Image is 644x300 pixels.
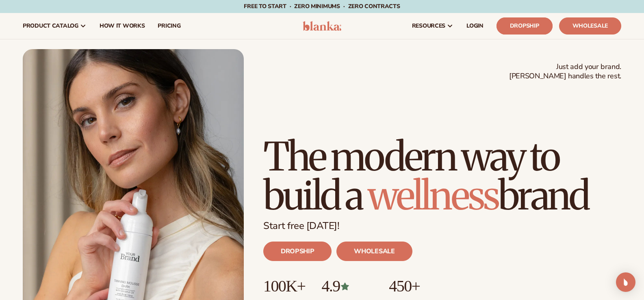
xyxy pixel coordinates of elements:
a: resources [405,13,460,39]
span: LOGIN [466,23,484,29]
h1: The modern way to build a brand [263,137,621,215]
a: Wholesale [559,17,621,35]
span: pricing [158,23,180,29]
img: logo [303,21,341,31]
p: 100K+ [263,277,305,295]
span: Just add your brand. [PERSON_NAME] handles the rest. [509,62,621,81]
a: Dropship [497,17,553,35]
a: DROPSHIP [263,242,332,261]
p: Start free [DATE]! [263,220,621,232]
a: pricing [151,13,187,39]
span: resources [412,23,445,29]
span: How It Works [100,23,145,29]
div: Open Intercom Messenger [616,272,635,292]
span: wellness [368,171,499,220]
p: 4.9 [321,277,373,295]
a: WHOLESALE [336,242,412,261]
p: 450+ [389,277,450,295]
a: How It Works [93,13,152,39]
a: LOGIN [460,13,490,39]
span: Free to start · ZERO minimums · ZERO contracts [244,2,400,10]
span: product catalog [23,23,78,29]
a: product catalog [16,13,93,39]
